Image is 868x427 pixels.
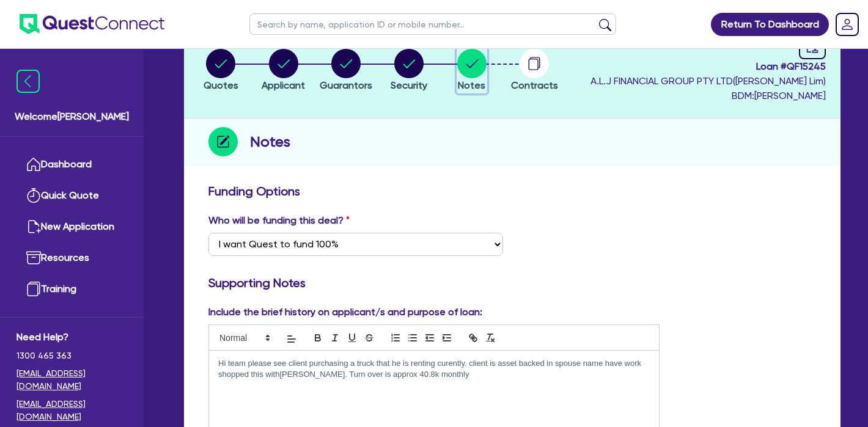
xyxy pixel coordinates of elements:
input: Search by name, application ID or mobile number... [249,13,616,35]
img: new-application [26,219,41,234]
button: Contracts [510,48,559,93]
span: Loan # QF15245 [590,59,826,74]
span: Contracts [511,79,558,91]
button: Notes [457,48,487,93]
button: Quotes [203,48,239,93]
a: [EMAIL_ADDRESS][DOMAIN_NAME] [17,367,127,393]
span: Need Help? [17,330,127,345]
img: quest-connect-logo-blue [20,14,164,34]
img: resources [26,250,41,265]
span: Welcome [PERSON_NAME] [15,109,129,124]
img: icon-menu-close [17,70,40,93]
img: training [26,282,41,296]
a: Quick Quote [17,180,127,211]
a: Dropdown toggle [831,9,863,40]
span: A.L.J FINANCIAL GROUP PTY LTD ( [PERSON_NAME] Lim ) [590,75,826,87]
span: BDM: [PERSON_NAME] [590,89,826,103]
button: Security [390,48,428,93]
a: New Application [17,211,127,243]
span: 1300 465 363 [17,349,127,362]
img: step-icon [208,127,238,156]
button: Applicant [261,48,306,93]
label: Who will be funding this deal? [208,213,350,228]
span: Guarantors [320,79,372,91]
span: Applicant [262,79,305,91]
label: Include the brief history on applicant/s and purpose of loan: [208,305,482,319]
span: Notes [458,79,485,91]
img: quick-quote [26,188,41,203]
span: Quotes [204,79,238,91]
h2: Notes [250,131,290,153]
p: Hi team please see client purchasing a truck that he is renting curently. client is asset backed ... [218,358,650,381]
a: Training [17,274,127,305]
button: Guarantors [319,48,373,93]
a: [EMAIL_ADDRESS][DOMAIN_NAME] [17,398,127,423]
span: Security [391,79,427,91]
a: Dashboard [17,149,127,180]
h3: Funding Options [208,184,816,199]
a: Resources [17,243,127,274]
h3: Supporting Notes [208,276,816,290]
a: Return To Dashboard [711,13,829,36]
